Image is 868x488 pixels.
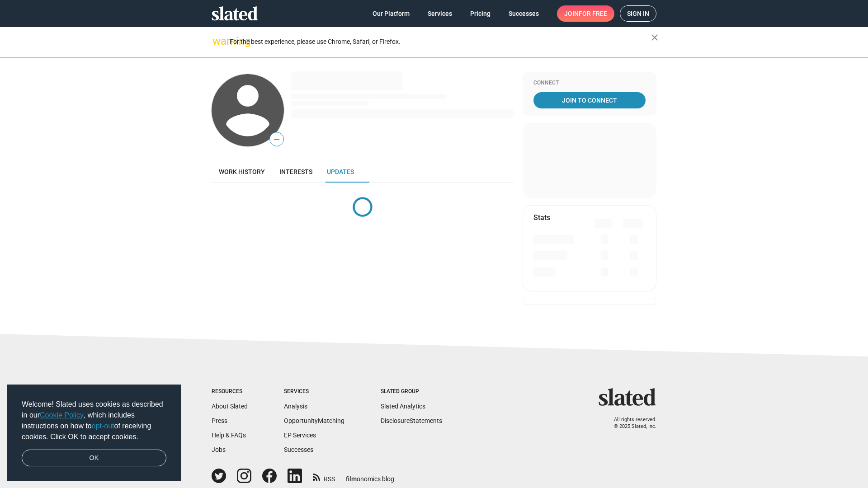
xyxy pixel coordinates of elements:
span: film [346,475,357,483]
a: dismiss cookie message [22,450,166,467]
div: Services [284,388,344,395]
a: EP Services [284,432,316,439]
span: Our Platform [373,5,410,22]
span: Pricing [470,5,491,22]
span: for free [579,5,607,22]
span: Welcome! Slated uses cookies as described in our , which includes instructions on how to of recei... [22,399,166,442]
span: Sign in [627,6,649,21]
a: DisclosureStatements [381,417,442,424]
span: Interests [279,168,312,175]
div: Slated Group [381,388,442,395]
a: About Slated [212,403,248,410]
mat-card-title: Stats [533,213,550,222]
a: Join To Connect [533,92,646,108]
a: Work history [212,161,272,183]
a: Cookie Policy [40,411,84,419]
a: Slated Analytics [381,403,425,410]
a: RSS [313,469,335,483]
mat-icon: warning [212,36,223,47]
a: OpportunityMatching [284,417,344,424]
a: filmonomics blog [346,468,394,483]
span: Join [564,5,607,22]
div: cookieconsent [7,385,181,481]
a: opt-out [92,422,114,430]
a: Services [420,5,459,22]
a: Successes [284,446,313,453]
a: Analysis [284,403,307,410]
a: Successes [501,5,546,22]
a: Help & FAQs [212,432,246,439]
a: Press [212,417,227,424]
span: — [270,134,283,145]
a: Our Platform [365,5,417,22]
div: Resources [212,388,248,395]
a: Sign in [620,5,656,22]
div: Connect [533,80,646,87]
a: Joinfor free [557,5,614,22]
p: All rights reserved. © 2025 Slated, Inc. [604,417,656,430]
span: Successes [509,5,539,22]
span: Work history [219,168,265,175]
span: Services [428,5,452,22]
span: Updates [327,168,354,175]
div: For the best experience, please use Chrome, Safari, or Firefox. [230,36,651,48]
a: Pricing [463,5,498,22]
mat-icon: close [649,32,660,43]
a: Interests [272,161,320,183]
span: Join To Connect [535,92,644,108]
a: Jobs [212,446,226,453]
a: Updates [320,161,361,183]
